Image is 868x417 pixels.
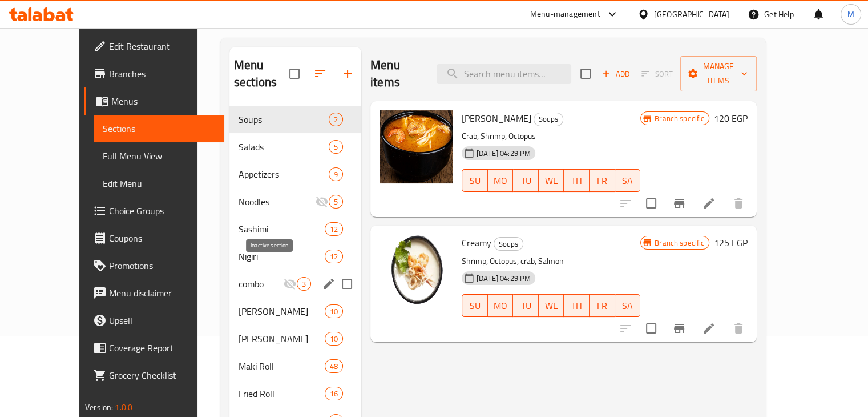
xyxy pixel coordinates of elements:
[534,113,563,126] span: Soups
[229,325,361,352] div: [PERSON_NAME]10
[462,110,531,127] span: [PERSON_NAME]
[488,169,514,192] button: MO
[462,169,488,192] button: SU
[380,235,453,308] img: Creamy
[472,148,535,159] span: [DATE] 04:29 PM
[103,177,215,190] span: Edit Menu
[494,238,523,251] span: Soups
[329,140,343,154] div: items
[94,142,224,170] a: Full Menu View
[472,273,535,284] span: [DATE] 04:29 PM
[594,173,611,189] span: FR
[239,304,325,318] div: Hoso Maki
[109,39,215,53] span: Edit Restaurant
[492,298,509,314] span: MO
[229,133,361,161] div: Salads5
[111,94,215,108] span: Menus
[462,254,640,268] p: Shrimp, Octopus, crab, Salmon
[229,380,361,407] div: Fried Roll16
[329,142,342,153] span: 5
[714,110,748,126] h6: 120 EGP
[329,114,342,125] span: 2
[650,113,709,124] span: Branch specific
[462,294,488,317] button: SU
[239,387,325,400] span: Fried Roll
[329,169,342,180] span: 9
[229,188,361,215] div: Noodles5
[437,64,571,84] input: search
[702,322,716,335] a: Edit menu item
[229,298,361,325] div: [PERSON_NAME]10
[84,279,224,307] a: Menu disclaimer
[239,250,325,263] span: Nigiri
[639,316,663,340] span: Select to update
[325,332,343,346] div: items
[494,237,523,251] div: Soups
[574,62,597,86] span: Select section
[334,60,361,87] button: Add section
[229,352,361,380] div: Maki Roll48
[639,191,663,215] span: Select to update
[239,304,325,318] span: [PERSON_NAME]
[109,314,215,327] span: Upsell
[615,294,641,317] button: SA
[568,173,585,189] span: TH
[297,279,310,290] span: 3
[84,362,224,389] a: Grocery Checklist
[594,298,611,314] span: FR
[325,388,342,399] span: 16
[239,113,329,126] div: Soups
[665,190,693,217] button: Branch-specific-item
[306,60,334,87] span: Sort sections
[234,57,289,91] h2: Menu sections
[239,222,325,236] span: Sashimi
[239,359,325,373] div: Maki Roll
[325,361,342,372] span: 48
[103,149,215,163] span: Full Menu View
[84,87,224,115] a: Menus
[380,110,453,183] img: Tom Yum
[325,359,343,373] div: items
[564,294,590,317] button: TH
[109,231,215,245] span: Coupons
[109,67,215,81] span: Branches
[325,224,342,235] span: 12
[654,8,729,21] div: [GEOGRAPHIC_DATA]
[84,197,224,224] a: Choice Groups
[543,173,560,189] span: WE
[634,65,680,83] span: Select section first
[467,173,483,189] span: SU
[329,195,343,209] div: items
[325,306,342,317] span: 10
[725,190,752,217] button: delete
[239,167,329,181] span: Appetizers
[329,113,343,126] div: items
[513,294,539,317] button: TU
[115,400,132,415] span: 1.0.0
[315,195,329,209] svg: Inactive section
[229,106,361,133] div: Soups2
[665,315,693,342] button: Branch-specific-item
[539,294,564,317] button: WE
[590,169,615,192] button: FR
[282,62,306,86] span: Select all sections
[84,334,224,362] a: Coverage Report
[568,298,585,314] span: TH
[229,215,361,243] div: Sashimi12
[680,56,757,91] button: Manage items
[109,368,215,382] span: Grocery Checklist
[600,67,631,81] span: Add
[239,332,325,346] div: Oshi Sushi
[103,122,215,135] span: Sections
[620,173,636,189] span: SA
[325,304,343,318] div: items
[370,57,423,91] h2: Menu items
[462,234,491,251] span: Creamy
[325,387,343,400] div: items
[94,170,224,197] a: Edit Menu
[325,334,342,344] span: 10
[467,298,483,314] span: SU
[462,129,640,143] p: Crab, Shrimp, Octopus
